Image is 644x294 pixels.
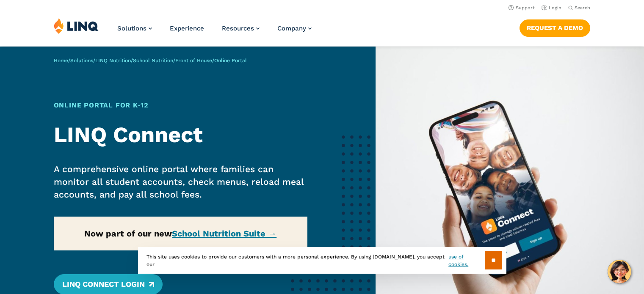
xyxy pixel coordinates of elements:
[54,18,99,34] img: LINQ | K‑12 Software
[175,58,212,63] a: Front of House
[608,260,631,283] button: Hello, have a question? Let’s chat.
[509,5,535,11] a: Support
[277,25,312,32] a: Company
[520,19,590,36] a: Request a Demo
[84,228,276,239] strong: Now part of our new
[170,25,204,32] a: Experience
[222,25,254,32] span: Resources
[222,25,260,32] a: Resources
[117,25,152,32] a: Solutions
[117,25,146,32] span: Solutions
[54,58,247,63] span: / / / / /
[542,5,561,11] a: Login
[54,163,307,201] p: A comprehensive online portal where families can monitor all student accounts, check menus, reloa...
[575,5,590,11] span: Search
[54,100,307,110] h1: Online Portal for K‑12
[277,25,306,32] span: Company
[54,122,203,148] strong: LINQ Connect
[520,18,590,36] nav: Button Navigation
[568,5,590,11] button: Open Search Bar
[133,58,173,63] a: School Nutrition
[117,18,312,46] nav: Primary Navigation
[448,253,484,268] a: use of cookies.
[70,58,93,63] a: Solutions
[214,58,247,63] span: Online Portal
[95,58,131,63] a: LINQ Nutrition
[138,247,506,274] div: This site uses cookies to provide our customers with a more personal experience. By using [DOMAIN...
[54,58,68,63] a: Home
